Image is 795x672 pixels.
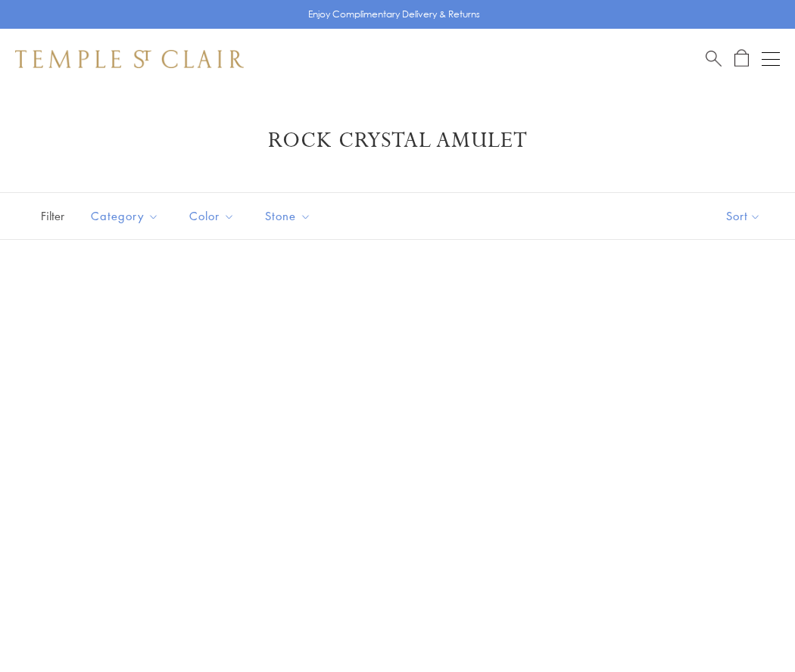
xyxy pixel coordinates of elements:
[308,7,480,22] p: Enjoy Complimentary Delivery & Returns
[692,193,795,239] button: Show sort by
[182,207,246,226] span: Color
[178,199,246,233] button: Color
[79,199,170,233] button: Category
[15,50,244,68] img: Temple St. Clair
[762,50,780,68] button: Open navigation
[254,199,323,233] button: Stone
[257,207,323,226] span: Stone
[734,49,749,68] a: Open Shopping Bag
[83,207,170,226] span: Category
[706,49,722,68] a: Search
[38,127,757,154] h1: Rock Crystal Amulet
